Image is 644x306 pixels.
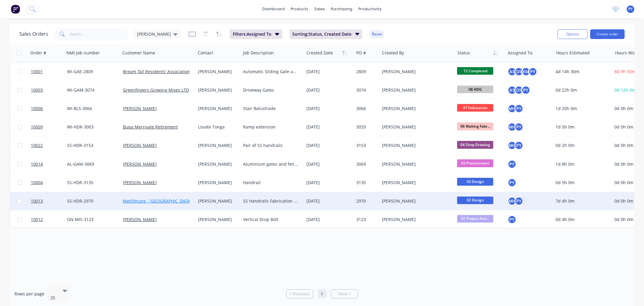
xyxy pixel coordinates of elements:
div: MH [508,197,517,206]
span: 02 Design [457,178,493,185]
button: ASDSKMPY [508,67,537,76]
span: 8d 9h 55m [614,69,636,74]
span: 10013 [31,198,43,204]
div: 1d 20h 0m [556,106,607,112]
a: Bupa Merrivale Retirement [123,124,178,130]
button: MHPY [508,122,524,132]
div: WI-GAE-2809 [67,69,116,75]
span: 10006 [31,106,43,112]
div: Ramp extension [243,124,299,130]
button: PY [508,160,517,169]
div: [PERSON_NAME] [382,87,449,93]
div: GN-MIS-3123 [67,216,116,223]
a: [PERSON_NAME] [123,106,157,111]
span: 10012 [31,216,43,223]
button: Filters:Assigned To [230,29,282,39]
div: 0d 4h 0m [556,216,607,223]
button: ASDSPY [508,86,530,95]
a: 10014 [31,155,67,173]
div: [PERSON_NAME] [198,69,236,75]
span: 06 Waiting Fabr... [457,122,493,130]
div: [PERSON_NAME] [382,216,449,223]
span: 07 Fabrication [457,104,493,112]
span: 0d 0h 0m [614,180,633,185]
span: 01 Project Assi... [457,215,493,223]
div: 1d 5h 0m [556,124,607,130]
a: 10004 [31,174,67,192]
a: [PERSON_NAME] [123,180,157,185]
div: 2809 [356,69,376,75]
a: 10001 [31,63,67,81]
div: products [288,5,311,14]
span: 0d 12h 0m [614,87,636,93]
a: Bream Tail Residents' Association [123,69,190,74]
a: 10003 [31,81,67,99]
div: Customer Name [122,50,155,56]
button: Reset [370,30,384,38]
span: 0d 0h 0m [614,198,633,204]
span: 10004 [31,180,43,186]
div: MH [508,122,517,132]
span: 0d 0h 0m [614,106,633,111]
span: 10022 [31,142,43,148]
a: Greenfingers Growing Mixes LTD [123,87,189,93]
div: 3074 [356,87,376,93]
div: Job Description [243,50,274,56]
a: [PERSON_NAME] [123,142,157,148]
div: [PERSON_NAME] [382,161,449,167]
div: 3123 [356,216,376,223]
div: Vertical Drop Bolt [243,216,299,223]
div: 3153 [356,142,376,148]
a: 10022 [31,136,67,155]
a: [PERSON_NAME] [123,161,157,167]
span: 08 HDG [457,86,493,93]
div: purchasing [328,5,355,14]
div: NMI Job number [66,50,100,56]
div: DS [514,67,524,76]
div: [PERSON_NAME] [198,180,236,186]
a: 10012 [31,210,67,229]
div: sales [311,5,328,14]
span: 0d 0h 0m [614,142,633,148]
div: [DATE] [306,87,351,93]
div: 4d 14h 30m [556,69,607,75]
button: PY [508,178,517,187]
div: [DATE] [306,161,351,167]
div: WI-BLS-3066 [67,106,116,112]
div: KM [521,67,530,76]
div: 2970 [356,198,376,204]
div: [DATE] [306,106,351,112]
div: [DATE] [306,142,351,148]
div: [PERSON_NAME] [382,106,449,112]
div: 25 [50,295,58,301]
div: 3033 [356,124,376,130]
span: 12 Completed [457,67,493,75]
div: Stair Balustrade [243,106,299,112]
ul: Pagination [284,289,360,298]
input: Search... [70,28,129,40]
span: 0d 0h 0m [614,161,633,167]
button: MHPY [508,197,524,206]
h1: Sales Orders [19,31,48,37]
span: 10001 [31,69,43,75]
a: Metlifecare - [GEOGRAPHIC_DATA] [123,198,191,204]
span: 10003 [31,87,43,93]
div: productivity [355,5,385,14]
img: Factory [11,5,20,14]
button: MHPY [508,104,524,113]
span: 10009 [31,124,43,130]
span: Sorting: Status, Created Date [293,31,352,37]
span: PY [629,6,633,12]
div: DS [514,86,524,95]
span: 0d 0h 0m [614,216,633,222]
div: [PERSON_NAME] [198,142,236,148]
div: Aluminium gates and fencing [243,161,299,167]
div: Contact [198,50,213,56]
a: 10009 [31,118,67,136]
div: AS [508,86,517,95]
div: PY [514,104,524,113]
div: Driveway Gates [243,87,299,93]
a: 10013 [31,192,67,210]
a: Previous page [287,291,313,297]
